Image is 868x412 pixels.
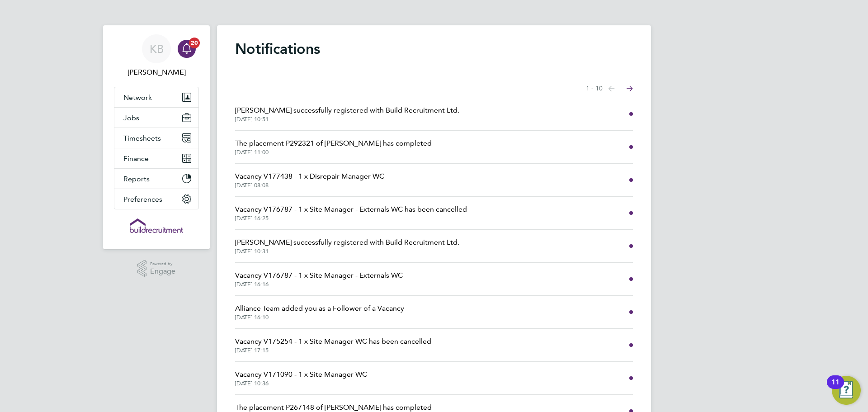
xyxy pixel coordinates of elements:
span: [DATE] 17:15 [235,347,431,354]
nav: Main navigation [103,25,210,249]
span: [DATE] 16:16 [235,281,403,288]
button: Open Resource Center, 11 new notifications [832,376,861,405]
span: Powered by [150,260,175,268]
a: Vacancy V171090 - 1 x Site Manager WC[DATE] 10:36 [235,369,367,387]
a: [PERSON_NAME] successfully registered with Build Recruitment Ltd.[DATE] 10:31 [235,237,459,255]
span: Kristian Booth [114,67,199,78]
a: Vacancy V176787 - 1 x Site Manager - Externals WC has been cancelled[DATE] 16:25 [235,204,467,222]
a: KB[PERSON_NAME] [114,34,199,78]
span: [DATE] 16:10 [235,314,404,321]
button: Finance [114,148,198,168]
a: Vacancy V177438 - 1 x Disrepair Manager WC[DATE] 08:08 [235,171,384,189]
a: The placement P292321 of [PERSON_NAME] has completed[DATE] 11:00 [235,138,432,156]
a: 20 [178,34,196,63]
span: KB [150,43,164,55]
span: [PERSON_NAME] successfully registered with Build Recruitment Ltd. [235,237,459,248]
button: Network [114,87,198,107]
button: Timesheets [114,128,198,148]
span: Vacancy V176787 - 1 x Site Manager - Externals WC has been cancelled [235,204,467,215]
span: Jobs [123,114,139,122]
a: Vacancy V175254 - 1 x Site Manager WC has been cancelled[DATE] 17:15 [235,336,431,354]
span: [DATE] 10:51 [235,116,459,123]
span: Reports [123,175,150,183]
img: buildrec-logo-retina.png [130,218,183,233]
button: Jobs [114,108,198,128]
span: [DATE] 10:31 [235,248,459,255]
span: [DATE] 16:25 [235,215,467,222]
span: [DATE] 10:36 [235,380,367,387]
div: 11 [831,382,840,394]
span: Alliance Team added you as a Follower of a Vacancy [235,303,404,314]
button: Reports [114,169,198,189]
a: [PERSON_NAME] successfully registered with Build Recruitment Ltd.[DATE] 10:51 [235,105,459,123]
button: Preferences [114,189,198,209]
span: Preferences [123,195,162,204]
span: Network [123,93,152,102]
span: [PERSON_NAME] successfully registered with Build Recruitment Ltd. [235,105,459,116]
span: Timesheets [123,134,161,142]
span: 20 [189,38,200,48]
span: Vacancy V171090 - 1 x Site Manager WC [235,369,367,380]
a: Go to home page [114,218,199,233]
span: [DATE] 11:00 [235,149,432,156]
span: Vacancy V175254 - 1 x Site Manager WC has been cancelled [235,336,431,347]
span: Finance [123,154,149,163]
a: Vacancy V176787 - 1 x Site Manager - Externals WC[DATE] 16:16 [235,270,403,288]
span: Engage [150,268,175,275]
span: Vacancy V177438 - 1 x Disrepair Manager WC [235,171,384,182]
span: The placement P292321 of [PERSON_NAME] has completed [235,138,432,149]
span: 1 - 10 [586,84,603,93]
span: Vacancy V176787 - 1 x Site Manager - Externals WC [235,270,403,281]
a: Alliance Team added you as a Follower of a Vacancy[DATE] 16:10 [235,303,404,321]
h1: Notifications [235,40,633,58]
span: [DATE] 08:08 [235,182,384,189]
a: Powered byEngage [137,260,176,277]
nav: Select page of notifications list [586,80,633,98]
